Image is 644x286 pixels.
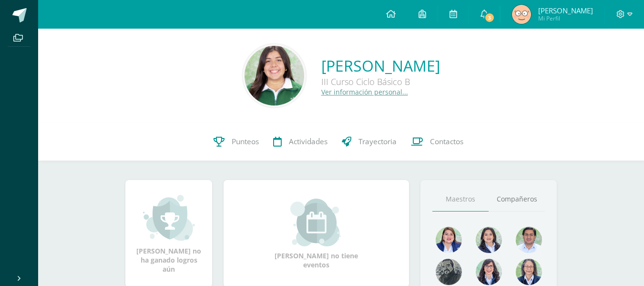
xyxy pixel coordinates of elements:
[476,227,502,253] img: 45e5189d4be9c73150df86acb3c68ab9.png
[290,199,342,246] img: event_small.png
[206,123,266,161] a: Punteos
[232,137,259,147] span: Punteos
[538,14,593,22] span: Mi Perfil
[289,137,327,147] span: Actividades
[432,187,489,212] a: Maestros
[404,123,470,161] a: Contactos
[335,123,404,161] a: Trayectoria
[358,137,397,147] span: Trayectoria
[269,199,364,269] div: [PERSON_NAME] no tiene eventos
[266,123,335,161] a: Actividades
[143,194,195,242] img: achievement_small.png
[489,187,545,212] a: Compañeros
[321,87,408,96] a: Ver información personal...
[321,55,440,76] a: [PERSON_NAME]
[484,12,495,23] span: 3
[516,259,542,285] img: 68491b968eaf45af92dd3338bd9092c6.png
[512,5,531,24] img: 7775765ac5b93ea7f316c0cc7e2e0b98.png
[321,76,440,87] div: III Curso Ciclo Básico B
[245,46,304,106] img: fbba668b246c003fc420a1100c77b472.png
[538,6,593,15] span: [PERSON_NAME]
[436,227,462,253] img: 135afc2e3c36cc19cf7f4a6ffd4441d1.png
[135,194,203,274] div: [PERSON_NAME] no ha ganado logros aún
[476,259,502,285] img: b1da893d1b21f2b9f45fcdf5240f8abd.png
[430,137,463,147] span: Contactos
[516,227,542,253] img: 1e7bfa517bf798cc96a9d855bf172288.png
[436,259,462,285] img: 4179e05c207095638826b52d0d6e7b97.png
